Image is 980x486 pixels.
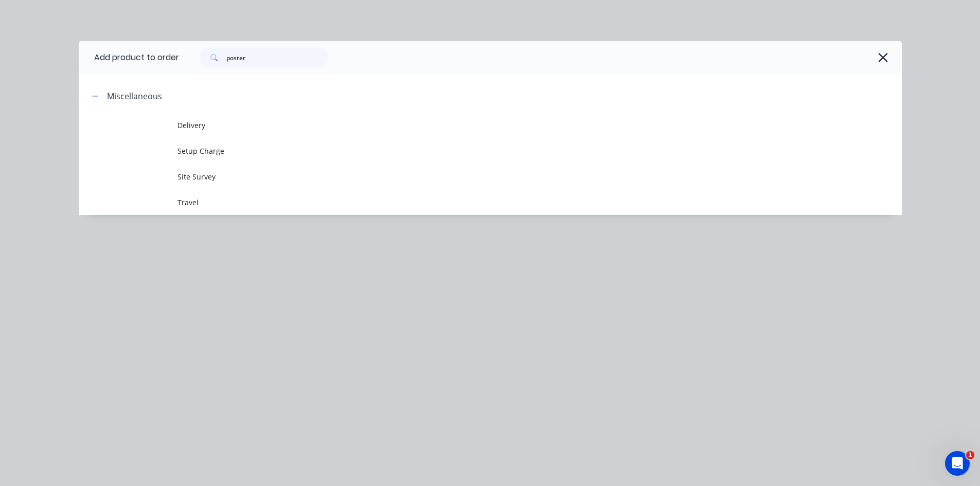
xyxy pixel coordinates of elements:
[177,146,757,156] span: Setup Charge
[226,47,328,68] input: Search...
[177,120,757,131] span: Delivery
[966,451,974,459] span: 1
[107,90,162,102] div: Miscellaneous
[945,451,970,476] iframe: Intercom live chat
[79,41,179,74] div: Add product to order
[177,197,757,208] span: Travel
[177,171,757,182] span: Site Survey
